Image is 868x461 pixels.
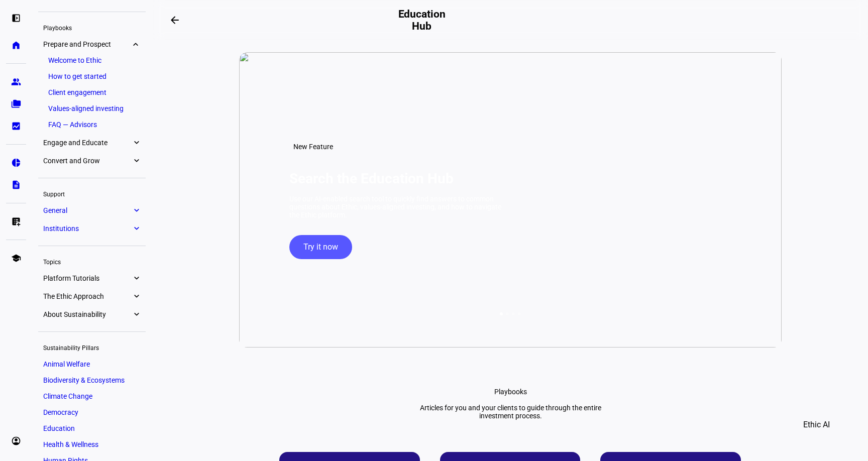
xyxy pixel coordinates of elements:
eth-mat-symbol: expand_more [132,205,141,215]
span: Prepare and Prospect [43,40,132,48]
eth-mat-symbol: expand_more [132,138,141,148]
a: Values-aligned investing [43,101,141,116]
a: folder_copy [6,94,26,114]
a: group [6,72,26,92]
a: Welcome to Ethic [43,53,141,67]
span: Convert and Grow [43,157,132,165]
eth-mat-symbol: expand_more [132,273,141,283]
span: Education [43,424,75,432]
span: Health & Wellness [43,440,98,448]
button: Try it now [289,235,352,259]
span: New Feature [293,143,333,151]
a: description [6,175,26,195]
eth-mat-symbol: group [11,77,21,87]
mat-icon: arrow_backwards [169,14,181,26]
h2: Education Hub [395,8,449,32]
a: pie_chart [6,153,26,173]
span: General [43,206,132,214]
a: FAQ — Advisors [43,118,141,132]
span: Animal Welfare [43,360,90,368]
div: Sustainability Pillars [38,340,146,354]
eth-mat-symbol: folder_copy [11,99,21,109]
span: The Ethic Approach [43,292,132,300]
div: Articles for you and your clients to guide through the entire investment process. [409,404,611,420]
eth-mat-symbol: left_panel_open [11,13,21,23]
div: Topics [38,254,146,268]
eth-mat-symbol: list_alt_add [11,216,21,226]
span: Institutions [43,224,132,233]
a: Animal Welfare [38,357,146,371]
a: home [6,35,26,55]
eth-mat-symbol: description [11,180,21,190]
a: Climate Change [38,389,146,403]
eth-mat-symbol: home [11,40,21,50]
span: Try it now [303,235,338,259]
span: About Sustainability [43,310,132,318]
span: Platform Tutorials [43,274,132,282]
a: How to get started [43,69,141,83]
a: Institutionsexpand_more [38,221,146,236]
span: Ethic AI [803,413,830,437]
a: bid_landscape [6,116,26,136]
span: Biodiversity & Ecosystems [43,376,125,384]
eth-mat-symbol: expand_more [132,309,141,319]
div: Support [38,186,146,200]
eth-mat-symbol: school [11,253,21,263]
eth-mat-symbol: expand_more [132,156,141,166]
eth-mat-symbol: expand_more [132,223,141,234]
div: Playbooks [38,20,146,34]
span: Engage and Educate [43,139,132,147]
eth-mat-symbol: expand_more [132,39,141,49]
eth-mat-symbol: pie_chart [11,158,21,168]
eth-mat-symbol: bid_landscape [11,121,21,131]
div: Playbooks [494,388,527,396]
button: Ethic AI [789,413,844,437]
a: Generalexpand_more [38,203,146,217]
a: Biodiversity & Ecosystems [38,373,146,387]
eth-mat-symbol: expand_more [132,291,141,301]
div: Use our AI-enabled search tool to quickly find answers to common questions about Ethic, values-al... [289,195,505,219]
span: Climate Change [43,392,92,400]
h1: Search the Education Hub [289,170,454,187]
a: Democracy [38,405,146,419]
span: Democracy [43,408,78,416]
a: Health & Wellness [38,437,146,451]
a: Education [38,421,146,435]
eth-mat-symbol: account_circle [11,436,21,446]
a: Client engagement [43,85,141,99]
